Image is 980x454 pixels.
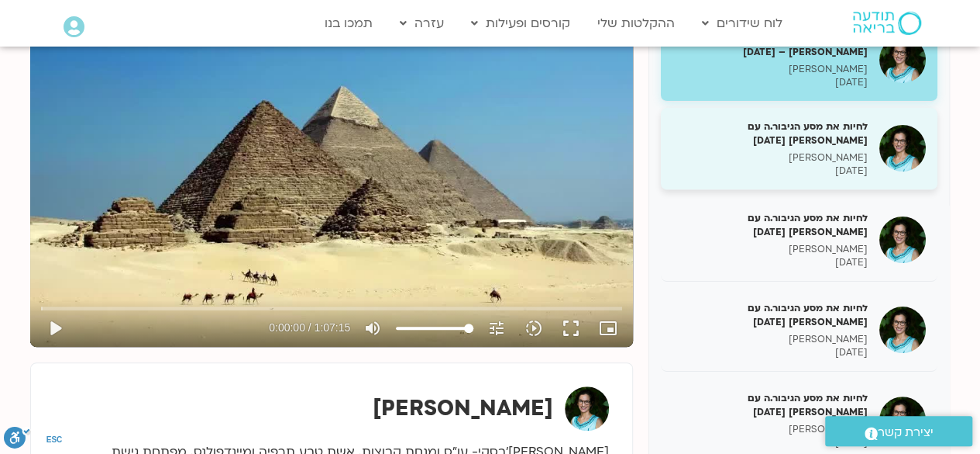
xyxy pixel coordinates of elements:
p: [DATE] [672,436,868,449]
img: תודעה בריאה [853,12,921,35]
a: יצירת קשר [825,416,972,446]
a: קורסים ופעילות [463,9,578,38]
span: יצירת קשר [878,422,934,443]
a: עזרה [392,9,452,38]
img: לחיות את מסע הגיבור.ה – תמר לינצבסקי – 30/1/25 [879,36,926,83]
p: [PERSON_NAME] [672,151,868,165]
h5: לחיות את מסע הגיבור.ה עם [PERSON_NAME] [DATE] [672,211,868,239]
p: [DATE] [672,76,868,89]
p: [PERSON_NAME] [672,63,868,76]
p: [DATE] [672,256,868,269]
img: לחיות את מסע הגיבור.ה עם תמר לינצבסקי 04/02/25 [879,125,926,172]
p: [PERSON_NAME] [672,333,868,346]
h5: לחיות את מסע הגיבור.ה עם [PERSON_NAME] [DATE] [672,391,868,419]
img: תמר לינצבסקי [565,386,609,431]
img: לחיות את מסע הגיבור.ה עם תמר לינצבסקי 18/02/25 [879,307,926,353]
a: ההקלטות שלי [590,9,683,38]
h5: לחיות את מסע הגיבור.ה עם [PERSON_NAME] [DATE] [672,301,868,329]
a: תמכו בנו [317,9,380,38]
h5: לחיות את מסע הגיבור.ה עם [PERSON_NAME] [DATE] [672,120,868,147]
a: לוח שידורים [694,9,790,38]
p: [DATE] [672,165,868,178]
p: [PERSON_NAME] [672,243,868,256]
img: לחיות את מסע הגיבור.ה עם תמר לינצבסקי 11/02/25 [879,217,926,263]
p: [PERSON_NAME] [672,423,868,436]
img: לחיות את מסע הגיבור.ה עם תמר לינצבסקי 25/02/25 [879,397,926,443]
p: [DATE] [672,346,868,359]
strong: [PERSON_NAME] [373,393,553,423]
